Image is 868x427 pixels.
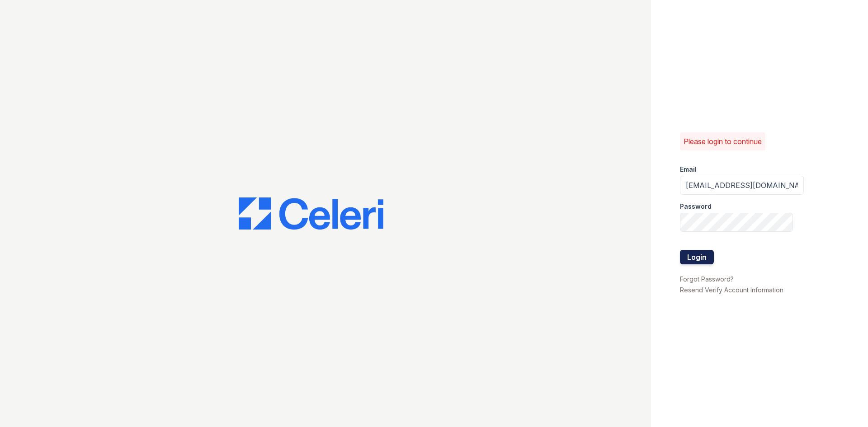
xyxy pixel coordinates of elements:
a: Forgot Password? [680,275,734,283]
img: CE_Logo_Blue-a8612792a0a2168367f1c8372b55b34899dd931a85d93a1a3d3e32e68fde9ad4.png [239,197,383,230]
label: Email [680,165,697,174]
button: Login [680,250,714,264]
a: Resend Verify Account Information [680,286,783,294]
label: Password [680,202,712,211]
p: Please login to continue [684,136,762,147]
